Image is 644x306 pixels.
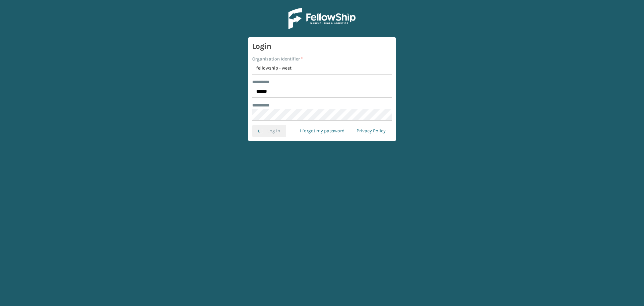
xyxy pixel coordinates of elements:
img: Logo [288,8,356,29]
a: Privacy Policy [351,125,392,137]
label: Organization Identifier [252,55,303,62]
h3: Login [252,41,392,51]
button: Log In [252,125,286,137]
a: I forgot my password [294,125,351,137]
